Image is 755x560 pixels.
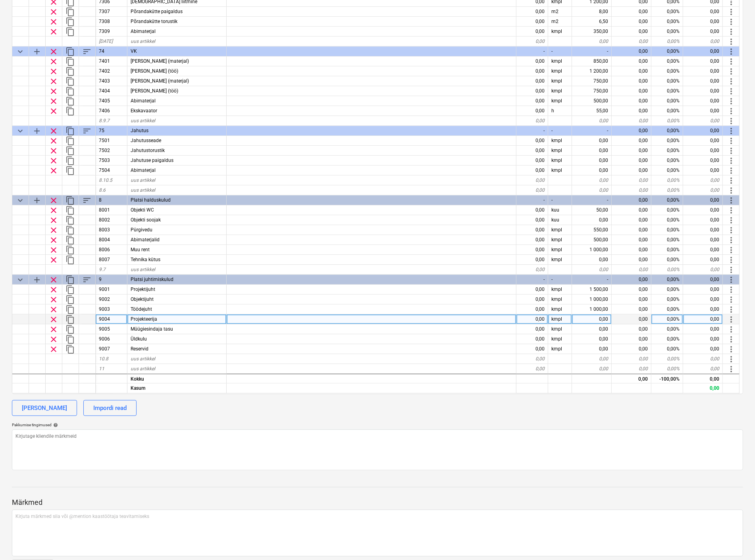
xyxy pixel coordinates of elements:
[516,245,548,255] div: 0,00
[65,146,75,155] span: Dubleeri rida
[651,37,683,46] div: 0,00%
[726,126,736,135] span: Rohkem toiminguid
[572,265,612,275] div: 0,00
[683,106,723,116] div: 0,00
[651,116,683,126] div: 0,00%
[65,76,75,86] span: Dubleeri rida
[726,165,736,175] span: Rohkem toiminguid
[96,225,127,235] div: 8003
[548,285,572,294] div: kmpl
[612,165,651,175] div: 0,00
[32,46,42,56] span: Lisa reale alamkategooria
[683,185,723,195] div: 0,00
[516,17,548,27] div: 0,00
[726,56,736,66] span: Rohkem toiminguid
[651,225,683,235] div: 0,00%
[65,294,75,304] span: Dubleeri rida
[612,56,651,66] div: 0,00
[572,37,612,46] div: 0,00
[516,96,548,106] div: 0,00
[651,205,683,215] div: 0,00%
[726,136,736,145] span: Rohkem toiminguid
[49,56,58,66] span: Eemalda rida
[651,175,683,185] div: 0,00%
[548,56,572,66] div: kmpl
[683,245,723,255] div: 0,00
[65,285,75,294] span: Dubleeri rida
[683,265,723,275] div: 0,00
[49,156,58,165] span: Eemalda rida
[15,275,25,284] span: Ahenda kategooria
[548,245,572,255] div: kmpl
[726,27,736,36] span: Rohkem toiminguid
[683,76,723,86] div: 0,00
[49,66,58,76] span: Eemalda rida
[572,136,612,146] div: 0,00
[49,195,58,205] span: Eemalda rida
[96,205,127,215] div: 8001
[548,27,572,37] div: kmpl
[65,27,75,36] span: Dubleeri rida
[548,294,572,304] div: kmpl
[15,195,25,205] span: Ahenda kategooria
[49,146,58,155] span: Eemalda rida
[516,7,548,17] div: 0,00
[96,165,127,175] div: 7504
[726,205,736,215] span: Rohkem toiminguid
[65,17,75,26] span: Dubleeri rida
[548,86,572,96] div: kmpl
[683,7,723,17] div: 0,00
[683,235,723,245] div: 0,00
[96,96,127,106] div: 7405
[572,116,612,126] div: 0,00
[651,156,683,165] div: 0,00%
[548,126,572,136] div: -
[516,285,548,294] div: 0,00
[516,235,548,245] div: 0,00
[516,56,548,66] div: 0,00
[726,46,736,56] span: Rohkem toiminguid
[49,255,58,264] span: Eemalda rida
[572,156,612,165] div: 0,00
[572,175,612,185] div: 0,00
[548,106,572,116] div: h
[683,136,723,146] div: 0,00
[612,17,651,27] div: 0,00
[683,285,723,294] div: 0,00
[96,66,127,76] div: 7402
[96,27,127,37] div: 7309
[651,294,683,304] div: 0,00%
[516,195,548,205] div: -
[516,265,548,275] div: 0,00
[572,275,612,285] div: -
[96,215,127,225] div: 8002
[49,294,58,304] span: Eemalda rida
[516,175,548,185] div: 0,00
[572,245,612,255] div: 1 000,00
[612,205,651,215] div: 0,00
[683,215,723,225] div: 0,00
[15,126,25,135] span: Ahenda kategooria
[516,205,548,215] div: 0,00
[65,255,75,264] span: Dubleeri rida
[65,46,75,56] span: Dubleeri kategooriat
[65,66,75,76] span: Dubleeri rida
[572,17,612,27] div: 6,50
[548,205,572,215] div: kuu
[612,146,651,156] div: 0,00
[683,46,723,56] div: 0,00
[96,76,127,86] div: 7403
[726,76,736,86] span: Rohkem toiminguid
[683,96,723,106] div: 0,00
[683,17,723,27] div: 0,00
[548,275,572,285] div: -
[726,285,736,294] span: Rohkem toiminguid
[516,136,548,146] div: 0,00
[572,165,612,175] div: 0,00
[572,27,612,37] div: 350,00
[65,126,75,135] span: Dubleeri kategooriat
[651,136,683,146] div: 0,00%
[726,195,736,205] span: Rohkem toiminguid
[65,215,75,225] span: Dubleeri rida
[65,195,75,205] span: Dubleeri kategooriat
